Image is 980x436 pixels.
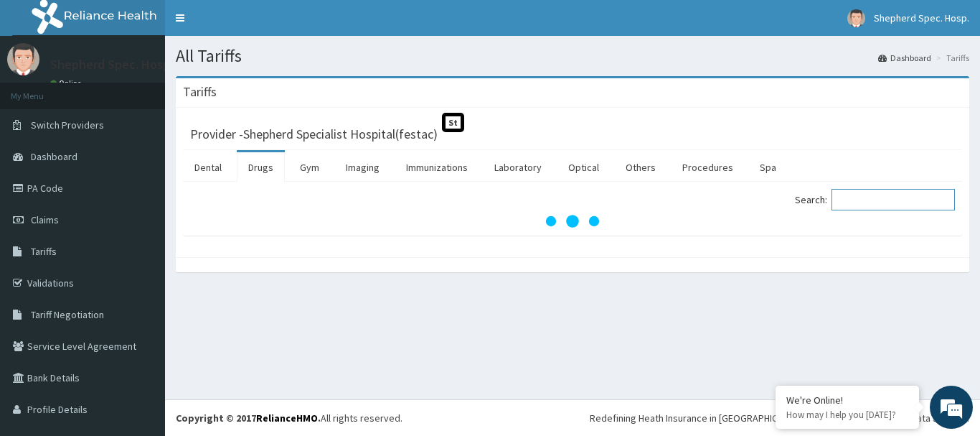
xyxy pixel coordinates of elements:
textarea: Type your message and hit 'Enter' [7,287,273,337]
img: User Image [7,43,39,75]
a: Online [50,78,85,88]
a: Dashboard [878,52,931,64]
label: Search: [795,189,955,210]
a: Optical [557,152,611,182]
h3: Provider - Shepherd Specialist Hospital(festac) [190,128,438,141]
a: Gym [288,152,331,182]
img: User Image [847,9,865,27]
span: Shepherd Spec. Hosp. [874,11,969,24]
a: Procedures [671,152,745,182]
span: Tariff Negotiation [31,308,104,321]
a: Dental [183,152,233,182]
span: Claims [31,213,59,226]
a: Drugs [237,152,285,182]
span: Switch Providers [31,119,104,131]
div: Chat with us now [75,80,241,99]
h1: All Tariffs [176,47,969,65]
img: d_794563401_company_1708531726252_794563401 [27,72,58,108]
span: St [442,113,464,132]
a: Others [614,152,667,182]
a: RelianceHMO [256,412,318,425]
a: Laboratory [483,152,553,182]
footer: All rights reserved. [165,399,980,436]
div: Minimize live chat window [235,7,270,42]
h3: Tariffs [183,85,217,98]
input: Search: [831,189,955,210]
a: Spa [748,152,788,182]
svg: audio-loading [544,193,601,250]
a: Immunizations [395,152,479,182]
p: Shepherd Spec. Hosp. [50,58,173,71]
li: Tariffs [933,52,969,64]
span: Dashboard [31,150,77,163]
span: Tariffs [31,245,57,258]
a: Imaging [334,152,391,182]
span: We're online! [83,128,198,273]
strong: Copyright © 2017 . [176,412,321,425]
div: We're Online! [786,394,908,407]
p: How may I help you today? [786,409,908,421]
div: Redefining Heath Insurance in [GEOGRAPHIC_DATA] using Telemedicine and Data Science! [590,411,969,425]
